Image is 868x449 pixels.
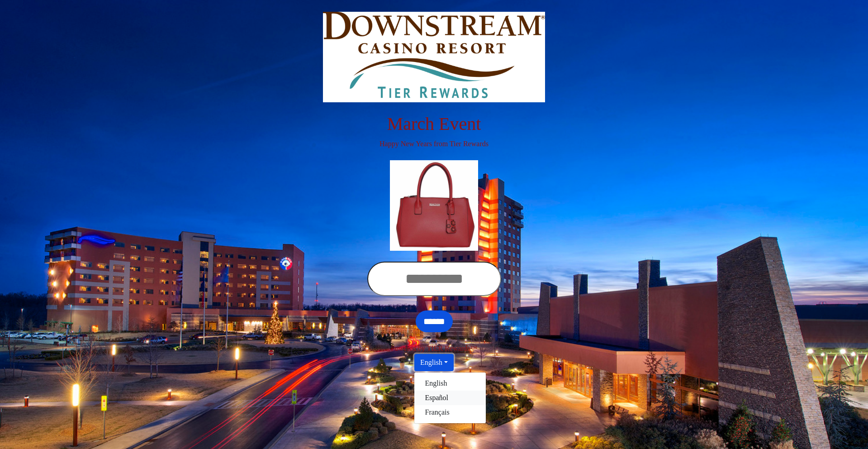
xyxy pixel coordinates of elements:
button: English [414,354,454,371]
a: Français [414,405,486,420]
a: English [414,376,486,391]
a: Español [414,391,486,405]
img: Logo [323,12,545,102]
h1: March Event [183,113,685,135]
p: Happy New Years from Tier Rewards [183,139,685,149]
img: Center Image [390,160,479,251]
span: Powered by TIER Rewards™ [391,344,477,352]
